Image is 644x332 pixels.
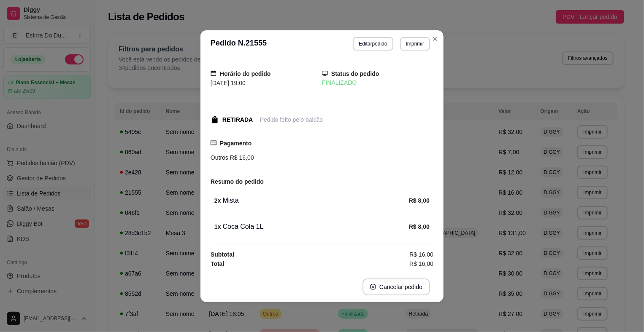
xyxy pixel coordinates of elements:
div: FINALIZADO [322,78,433,87]
strong: R$ 8,00 [409,223,430,230]
span: calendar [211,70,216,76]
strong: Status do pedido [331,70,379,77]
strong: Subtotal [211,251,234,258]
span: R$ 16,00 [409,259,433,268]
div: - Pedido feito pelo balcão [256,115,323,124]
strong: Pagamento [220,140,252,147]
strong: 1 x [214,223,221,230]
div: Mista [214,195,409,206]
h3: Pedido N. 21555 [211,37,267,51]
span: credit-card [211,140,216,146]
span: desktop [322,70,328,76]
button: close-circleCancelar pedido [363,278,430,295]
span: R$ 16,00 [409,250,433,259]
span: R$ 16,00 [228,154,254,161]
strong: 2 x [214,197,221,204]
strong: Horário do pedido [220,70,271,77]
span: close-circle [370,284,376,290]
strong: R$ 8,00 [409,197,430,204]
span: Outros [211,154,228,161]
div: Coca Cola 1L [214,222,409,232]
strong: Total [211,260,224,267]
span: [DATE] 19:00 [211,80,246,86]
div: RETIRADA [222,115,253,124]
button: Imprimir [400,37,430,51]
strong: Resumo do pedido [211,178,264,185]
button: Close [428,32,442,46]
button: Editarpedido [353,37,393,51]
